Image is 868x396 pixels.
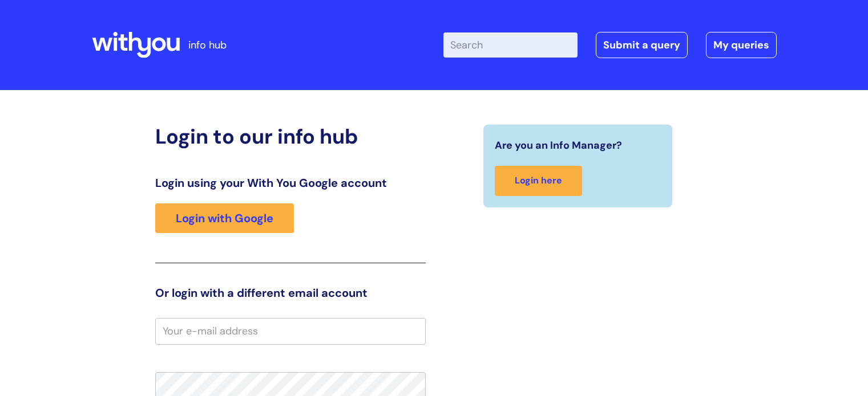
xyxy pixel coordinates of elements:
[706,32,777,58] a: My queries
[495,136,622,154] span: Are you an Info Manager?
[155,318,426,344] input: Your e-mail address
[155,286,426,300] h3: Or login with a different email account
[596,32,688,58] a: Submit a query
[188,36,227,54] p: info hub
[155,203,294,233] a: Login with Google
[495,166,582,196] a: Login here
[155,176,426,190] h3: Login using your With You Google account
[155,124,426,149] h2: Login to our info hub
[443,32,578,58] input: Search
